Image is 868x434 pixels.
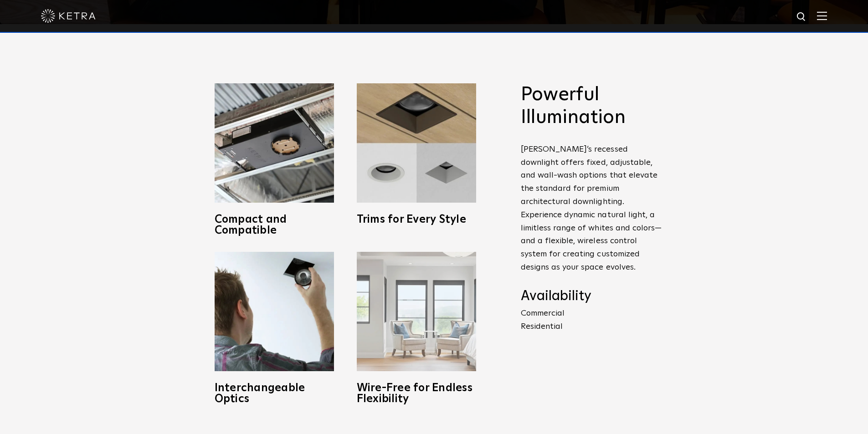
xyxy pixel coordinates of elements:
[357,252,476,371] img: D3_WV_Bedroom
[796,11,807,23] img: search icon
[215,214,334,236] h3: Compact and Compatible
[817,11,827,20] img: Hamburger%20Nav.svg
[215,252,334,371] img: D3_OpticSwap
[521,307,662,333] p: Commercial Residential
[215,83,334,203] img: compact-and-copatible
[41,9,96,23] img: ketra-logo-2019-white
[521,83,662,129] h2: Powerful Illumination
[357,83,476,203] img: trims-for-every-style
[357,383,476,404] h3: Wire-Free for Endless Flexibility
[521,288,662,305] h4: Availability
[357,214,476,225] h3: Trims for Every Style
[521,143,662,274] p: [PERSON_NAME]’s recessed downlight offers fixed, adjustable, and wall-wash options that elevate t...
[215,383,334,404] h3: Interchangeable Optics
